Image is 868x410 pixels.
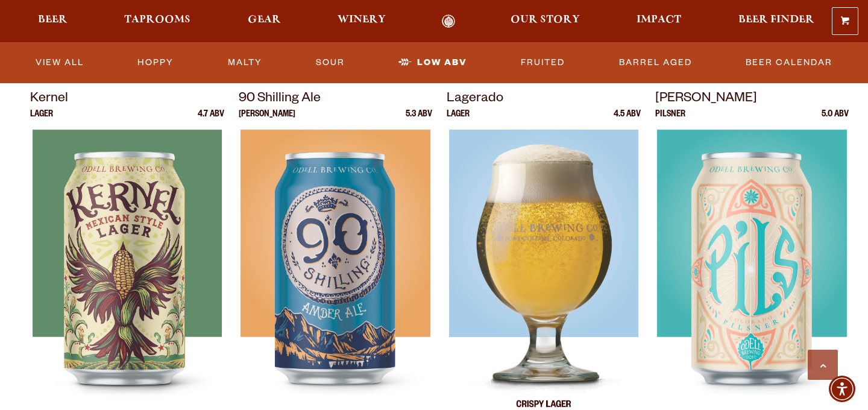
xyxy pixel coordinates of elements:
[311,49,350,77] a: Sour
[447,89,641,110] p: Lagerado
[30,110,53,130] p: Lager
[511,15,580,25] span: Our Story
[503,14,588,28] a: Our Story
[133,49,178,77] a: Hoppy
[637,15,681,25] span: Impact
[116,14,198,28] a: Taprooms
[808,350,838,380] a: Scroll to top
[330,14,394,28] a: Winery
[655,89,849,110] p: [PERSON_NAME]
[516,49,570,77] a: Fruited
[731,14,822,28] a: Beer Finder
[38,15,68,25] span: Beer
[223,49,267,77] a: Malty
[741,49,837,77] a: Beer Calendar
[406,110,432,130] p: 5.3 ABV
[248,15,281,25] span: Gear
[31,49,89,77] a: View All
[822,110,849,130] p: 5.0 ABV
[629,14,689,28] a: Impact
[426,14,471,28] a: Odell Home
[239,89,433,110] p: 90 Shilling Ale
[240,14,289,28] a: Gear
[30,89,224,110] p: Kernel
[124,15,190,25] span: Taprooms
[614,110,641,130] p: 4.5 ABV
[394,49,472,77] a: Low ABV
[655,110,685,130] p: Pilsner
[829,376,855,402] div: Accessibility Menu
[239,110,295,130] p: [PERSON_NAME]
[614,49,697,77] a: Barrel Aged
[30,14,75,28] a: Beer
[447,110,470,130] p: Lager
[338,15,386,25] span: Winery
[738,15,814,25] span: Beer Finder
[198,110,224,130] p: 4.7 ABV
